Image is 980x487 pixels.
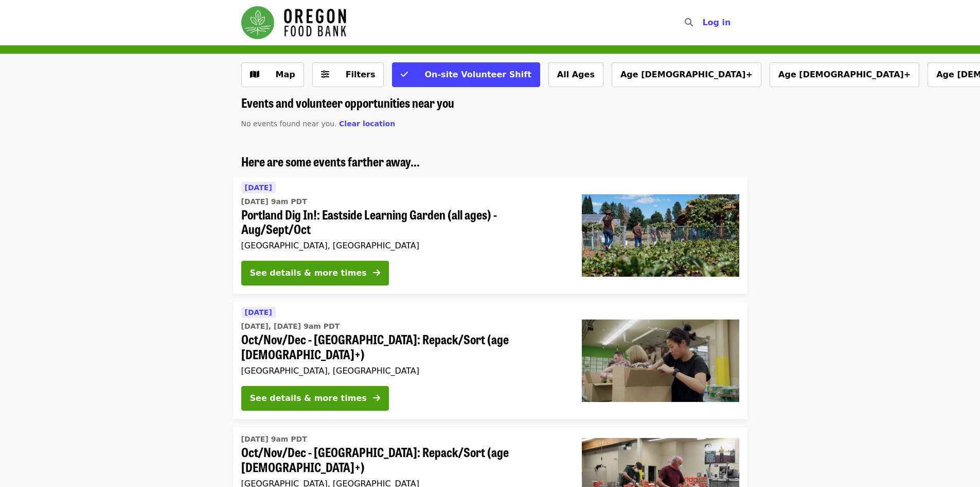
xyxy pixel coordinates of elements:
span: No events found near you. [241,120,337,128]
span: Log in [702,18,730,27]
i: search icon [685,18,693,27]
span: Here are some events farther away... [241,152,420,170]
button: Clear location [339,119,395,129]
button: Age [DEMOGRAPHIC_DATA]+ [770,62,919,87]
span: Portland Dig In!: Eastside Learning Garden (all ages) - Aug/Sept/Oct [241,207,565,237]
time: [DATE], [DATE] 9am PDT [241,321,340,332]
button: See details & more times [241,261,389,286]
button: Show map view [241,62,304,87]
time: [DATE] 9am PDT [241,434,307,445]
span: Oct/Nov/Dec - [GEOGRAPHIC_DATA]: Repack/Sort (age [DEMOGRAPHIC_DATA]+) [241,332,565,362]
span: Oct/Nov/Dec - [GEOGRAPHIC_DATA]: Repack/Sort (age [DEMOGRAPHIC_DATA]+) [241,445,565,475]
div: [GEOGRAPHIC_DATA], [GEOGRAPHIC_DATA] [241,241,565,250]
span: On-site Volunteer Shift [424,70,531,79]
button: Filters (0 selected) [312,62,384,87]
i: check icon [401,70,408,79]
div: [GEOGRAPHIC_DATA], [GEOGRAPHIC_DATA] [241,366,565,376]
i: arrow-right icon [373,268,380,278]
span: Events and volunteer opportunities near you [241,93,454,111]
img: Portland Dig In!: Eastside Learning Garden (all ages) - Aug/Sept/Oct organized by Oregon Food Bank [582,194,739,277]
a: See details for "Portland Dig In!: Eastside Learning Garden (all ages) - Aug/Sept/Oct" [233,177,747,294]
span: Filters [346,70,376,79]
img: Oct/Nov/Dec - Portland: Repack/Sort (age 8+) organized by Oregon Food Bank [582,320,739,402]
a: See details for "Oct/Nov/Dec - Portland: Repack/Sort (age 8+)" [233,302,747,419]
button: On-site Volunteer Shift [392,62,540,87]
i: map icon [250,70,259,79]
i: arrow-right icon [373,393,380,403]
span: [DATE] [245,308,272,316]
input: Search [699,10,707,35]
span: Map [276,70,295,79]
button: All Ages [548,62,603,87]
button: Log in [694,12,739,33]
span: Clear location [339,120,395,128]
button: Age [DEMOGRAPHIC_DATA]+ [612,62,761,87]
time: [DATE] 9am PDT [241,196,307,207]
div: See details & more times [250,392,367,405]
i: sliders-h icon [321,70,329,79]
button: See details & more times [241,386,389,411]
div: See details & more times [250,267,367,279]
img: Oregon Food Bank - Home [241,6,346,39]
span: [DATE] [245,183,272,192]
